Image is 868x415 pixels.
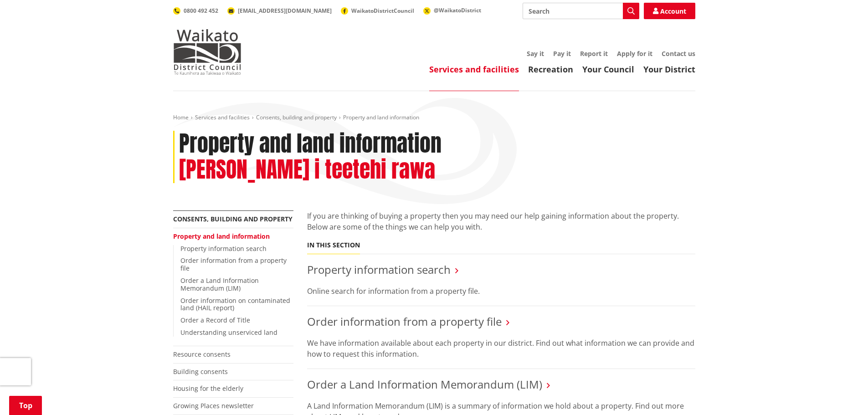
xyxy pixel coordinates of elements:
span: @WaikatoDistrict [434,6,481,14]
a: Housing for the elderly [173,384,243,393]
a: Account [644,3,695,19]
a: Contact us [662,49,695,58]
a: Order a Land Information Memorandum (LIM) [180,276,259,292]
a: Home [173,113,189,121]
a: Consents, building and property [256,113,337,121]
nav: breadcrumb [173,114,695,122]
p: We have information available about each property in our district. Find out what information we c... [307,338,695,359]
a: Understanding unserviced land [180,328,277,337]
a: Recreation [528,64,573,75]
a: WaikatoDistrictCouncil [341,7,414,15]
a: Property information search [307,262,451,277]
span: Property and land information [343,113,419,121]
h2: [PERSON_NAME] i teetehi rawa [179,157,435,183]
a: Order information from a property file [307,314,502,329]
span: [EMAIL_ADDRESS][DOMAIN_NAME] [238,7,332,15]
h5: In this section [307,241,360,249]
h1: Property and land information [179,131,442,157]
a: Property and land information [173,232,270,241]
iframe: Messenger Launcher [826,377,859,410]
a: Resource consents [173,350,231,359]
a: Your District [643,64,695,75]
a: Your Council [582,64,634,75]
img: Waikato District Council - Te Kaunihera aa Takiwaa o Waikato [173,29,241,75]
a: Apply for it [617,49,652,58]
a: Pay it [553,49,571,58]
p: If you are thinking of buying a property then you may need our help gaining information about the... [307,210,695,232]
p: Online search for information from a property file. [307,286,695,297]
a: Order a Land Information Memorandum (LIM) [307,377,542,392]
a: [EMAIL_ADDRESS][DOMAIN_NAME] [227,7,332,15]
a: Top [9,396,42,415]
a: Order information on contaminated land (HAIL report) [180,296,290,313]
a: Report it [580,49,608,58]
a: Property information search [180,244,267,253]
span: WaikatoDistrictCouncil [351,7,414,15]
a: Consents, building and property [173,215,293,223]
span: 0800 492 452 [184,7,218,15]
a: Services and facilities [429,64,519,75]
a: Order a Record of Title [180,316,250,324]
a: Growing Places newsletter [173,401,254,410]
input: Search input [523,3,639,19]
a: @WaikatoDistrict [423,6,481,14]
a: Building consents [173,367,228,376]
a: 0800 492 452 [173,7,218,15]
a: Say it [527,49,544,58]
a: Order information from a property file [180,256,287,272]
a: Services and facilities [195,113,250,121]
